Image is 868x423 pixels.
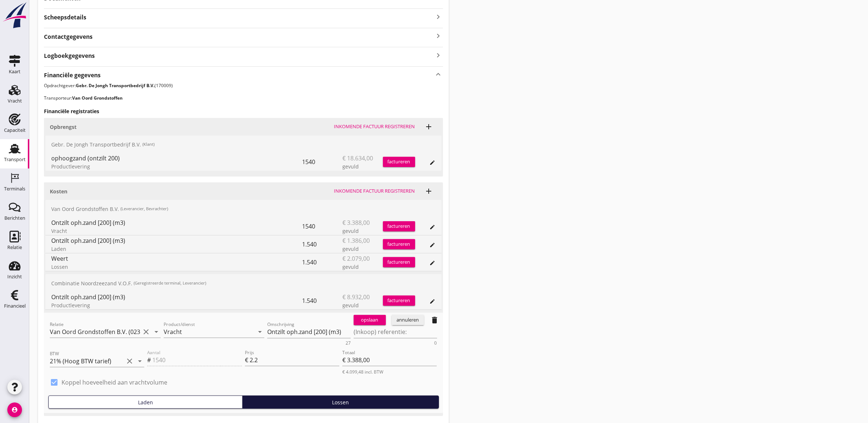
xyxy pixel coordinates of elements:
button: factureren [383,157,415,167]
div: Inkomende factuur registreren [334,188,415,195]
button: factureren [383,257,415,267]
textarea: (Inkoop) referentie: [354,326,437,338]
div: Ontzilt oph.zand [200] (m3) [51,236,302,245]
i: clear [142,327,150,336]
strong: Scheepsdetails [44,13,86,22]
p: Transporteur: [44,95,443,101]
span: € 8.932,00 [343,293,370,301]
div: Weert [51,254,302,263]
div: Ontzilt oph.zand [200] (m3) [51,293,302,301]
div: Ontzilt oph.zand [200] (m3) [51,218,302,227]
small: (Geregistreerde terminal, Leverancier) [134,280,206,286]
div: Inzicht [7,274,22,279]
i: add [425,122,433,131]
div: 1.540 [302,292,343,309]
span: € 18.634,00 [343,154,373,163]
div: gevuld [343,263,383,271]
i: edit [430,242,436,248]
strong: Contactgegevens [44,33,93,41]
i: keyboard_arrow_right [434,50,443,60]
div: Productlevering [51,301,302,309]
div: Lossen [51,263,302,271]
i: delete [431,316,439,324]
div: 0 [435,341,437,345]
strong: Financiële gegevens [44,71,101,79]
strong: Opbrengst [50,123,77,130]
div: Berichten [4,216,25,220]
div: Financieel [4,304,26,308]
button: factureren [383,239,415,249]
h3: Financiële registraties [44,107,443,115]
i: keyboard_arrow_right [434,31,443,41]
div: Gebr. De Jongh Transportbedrijf B.V. [45,136,442,153]
div: Capaciteit [4,128,26,133]
div: Van Oord Grondstoffen B.V. [45,200,442,218]
div: gevuld [343,163,383,170]
i: edit [430,160,436,166]
div: Vracht [51,227,302,235]
small: (Klant) [142,141,154,148]
strong: Van Oord Grondstoffen [72,95,123,101]
i: account_circle [7,402,22,417]
div: annuleren [395,316,421,324]
div: 1540 [302,153,343,171]
div: Vracht [8,99,22,103]
div: € [245,356,250,364]
input: Relatie [50,326,140,338]
span: € 3.388,00 [343,218,370,227]
button: opslaan [354,315,386,325]
div: Combinatie Noordzeezand V.O.F. [45,274,442,292]
div: 1.540 [302,253,343,271]
textarea: Omschrijving [267,326,351,338]
label: Koppel hoeveelheid aan vrachtvolume [62,379,167,386]
input: Product/dienst [164,326,254,338]
div: Productlevering [51,163,302,170]
strong: Kosten [50,188,67,195]
div: gevuld [343,245,383,253]
div: Laden [52,398,239,406]
div: 27 [346,341,351,345]
div: factureren [383,259,415,266]
p: Opdrachtgever: (170009) [44,82,443,89]
div: 1.540 [302,235,343,253]
span: € 1.386,00 [343,236,370,245]
button: Inkomende factuur registreren [331,186,418,196]
div: opslaan [357,316,383,324]
div: Laden [51,245,302,253]
div: Relatie [7,245,22,250]
div: gevuld [343,301,383,309]
div: Lossen [246,398,435,406]
div: factureren [383,241,415,248]
div: € 4.099,48 incl. BTW [342,369,437,375]
i: arrow_drop_down [152,327,161,336]
span: € 2.079,00 [343,254,370,263]
img: logo-small.a267ee39.svg [1,2,28,29]
i: edit [430,298,436,304]
button: Inkomende factuur registreren [331,122,418,132]
button: annuleren [392,315,424,325]
i: arrow_drop_down [256,327,264,336]
button: factureren [383,296,415,306]
i: keyboard_arrow_up [434,70,443,79]
div: Terminals [4,186,25,191]
i: edit [430,260,436,266]
i: clear [125,357,134,366]
input: Totaal [342,354,437,366]
div: gevuld [343,227,383,235]
div: Inkomende factuur registreren [334,123,415,130]
div: 1540 [302,218,343,235]
div: ophoogzand (ontzilt 200) [51,154,302,163]
input: Prijs [250,354,339,366]
button: Lossen [242,396,439,409]
strong: Logboekgegevens [44,52,95,60]
strong: Gebr. De Jongh Transportbedrijf B.V. [76,82,154,89]
i: add [425,187,433,196]
input: BTW [50,355,124,367]
i: arrow_drop_down [135,357,144,366]
i: keyboard_arrow_right [434,12,443,22]
div: Transport [4,157,26,162]
button: Laden [48,396,243,409]
i: edit [430,224,436,230]
small: (Leverancier, Bevrachter) [120,206,168,212]
button: factureren [383,221,415,231]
